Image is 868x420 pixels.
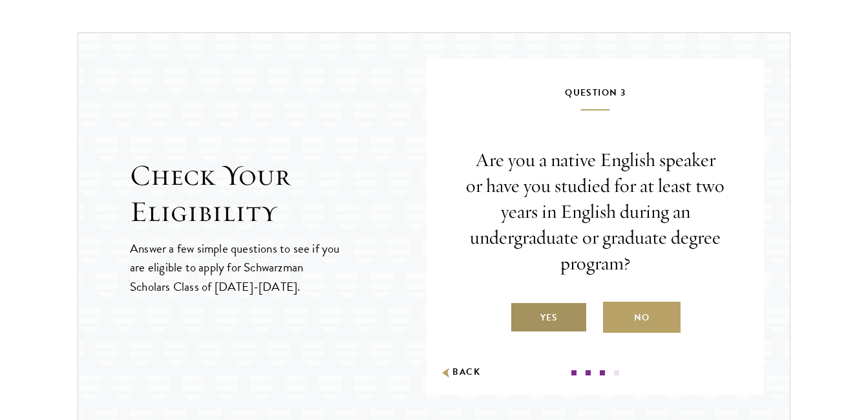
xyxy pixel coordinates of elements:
[130,158,427,230] h2: Check Your Eligibility
[465,147,725,276] p: Are you a native English speaker or have you studied for at least two years in English during an ...
[439,366,480,379] button: Back
[603,302,681,333] label: No
[510,302,587,333] label: Yes
[130,239,341,295] p: Answer a few simple questions to see if you are eligible to apply for Schwarzman Scholars Class o...
[465,85,725,110] h5: Question 3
